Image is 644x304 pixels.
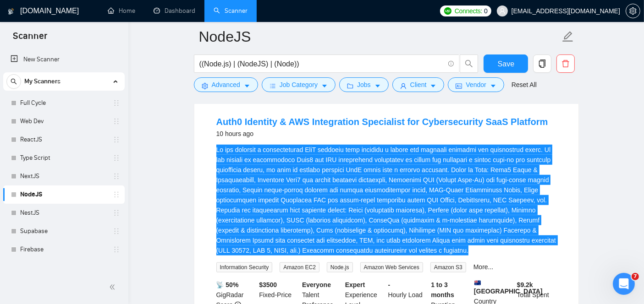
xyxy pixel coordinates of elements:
[113,228,120,235] span: holder
[113,136,120,143] span: holder
[456,82,462,89] span: idcard
[339,77,389,92] button: folderJobscaret-down
[262,77,336,92] button: barsJob Categorycaret-down
[484,6,488,16] span: 0
[557,60,574,68] span: delete
[280,262,319,272] span: Amazon EC2
[448,61,454,67] span: info-circle
[113,173,120,180] span: holder
[270,82,276,89] span: bars
[113,209,120,217] span: holder
[20,240,107,259] a: Firebase
[410,80,427,90] span: Client
[6,74,21,89] button: search
[216,262,273,272] span: Information Security
[244,82,250,89] span: caret-down
[199,25,560,48] input: Scanner name...
[3,50,125,69] li: New Scanner
[613,273,635,295] iframe: Intercom live chat
[400,82,407,89] span: user
[212,80,240,90] span: Advanced
[259,281,277,288] b: $ 3500
[499,8,506,14] span: user
[474,280,481,286] img: 🇦🇺
[562,31,574,43] span: edit
[430,82,436,89] span: caret-down
[20,112,107,130] a: Web Dev
[490,82,496,89] span: caret-down
[533,54,551,73] button: copy
[11,50,117,69] a: New Scanner
[3,72,125,259] li: My Scanners
[388,281,391,288] b: -
[430,262,466,272] span: Amazon S3
[6,29,55,49] span: Scanner
[512,80,537,90] a: Reset All
[216,117,548,127] a: Auth0 Identity & AWS Integration Specialist for Cybersecurity SaaS Platform
[321,82,328,89] span: caret-down
[20,222,107,240] a: Supabase
[113,99,120,107] span: holder
[7,78,21,85] span: search
[460,54,478,73] button: search
[24,72,61,91] span: My Scanners
[20,185,107,204] a: NodeJS
[20,149,107,167] a: Type Script
[455,6,482,16] span: Connects:
[460,60,478,68] span: search
[534,60,551,68] span: copy
[216,128,548,139] div: 10 hours ago
[113,191,120,198] span: holder
[20,94,107,112] a: Full Cycle
[113,118,120,125] span: holder
[392,77,445,92] button: userClientcaret-down
[199,58,444,70] input: Search Freelance Jobs...
[431,281,454,299] b: 1 to 3 months
[473,263,494,271] a: More...
[517,281,533,288] b: $ 9.2k
[113,154,120,162] span: holder
[280,80,318,90] span: Job Category
[216,145,556,255] div: We are building a cybersecurity SaaS platform that requires a secure and scalable identity and in...
[556,54,575,73] button: delete
[108,7,135,15] a: homeHome
[20,167,107,185] a: NextJS
[484,54,528,73] button: Save
[448,77,504,92] button: idcardVendorcaret-down
[444,7,451,15] img: upwork-logo.png
[327,262,353,272] span: Node.js
[632,273,639,280] span: 7
[214,7,248,15] a: searchScanner
[113,246,120,253] span: holder
[20,130,107,149] a: ReactJS
[8,4,14,19] img: logo
[20,204,107,222] a: NestJS
[474,280,543,295] b: [GEOGRAPHIC_DATA]
[626,4,640,18] button: setting
[345,281,365,288] b: Expert
[194,77,258,92] button: settingAdvancedcaret-down
[202,82,208,89] span: setting
[347,82,353,89] span: folder
[109,282,118,292] span: double-left
[626,7,640,15] a: setting
[302,281,331,288] b: Everyone
[357,80,371,90] span: Jobs
[466,80,486,90] span: Vendor
[374,82,381,89] span: caret-down
[360,262,423,272] span: Amazon Web Services
[498,58,514,70] span: Save
[154,7,195,15] a: dashboardDashboard
[216,281,239,288] b: 📡 50%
